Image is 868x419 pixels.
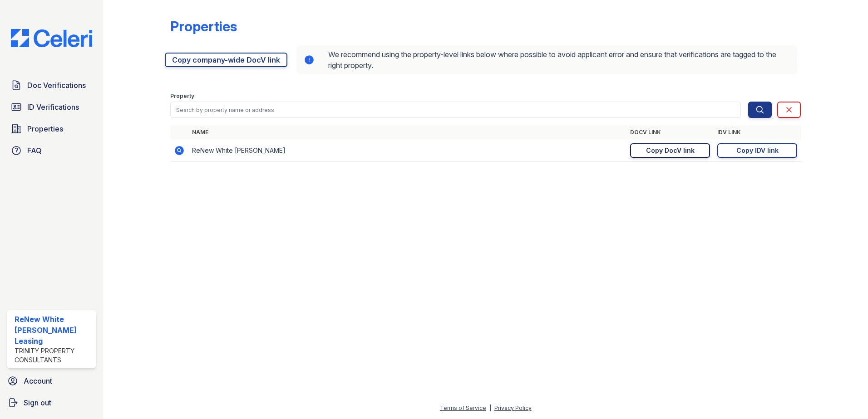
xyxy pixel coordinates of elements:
div: ReNew White [PERSON_NAME] Leasing [15,314,92,346]
span: Properties [27,123,63,134]
span: Account [24,375,52,386]
a: FAQ [7,141,96,160]
a: Privacy Policy [494,404,532,411]
span: Sign out [24,397,51,408]
a: ID Verifications [7,98,96,116]
div: Copy IDV link [736,146,779,155]
a: Copy IDV link [717,143,797,158]
div: | [489,404,491,411]
a: Account [4,372,99,390]
label: Property [170,93,194,100]
a: Terms of Service [440,404,486,411]
th: DocV Link [626,125,714,140]
a: Copy DocV link [630,143,710,158]
div: Trinity Property Consultants [15,346,92,365]
img: CE_Logo_Blue-a8612792a0a2168367f1c8372b55b34899dd931a85d93a1a3d3e32e68fde9ad4.png [4,29,99,47]
th: IDV Link [714,125,801,140]
a: Properties [7,120,96,138]
th: Name [188,125,626,140]
div: Copy DocV link [646,146,695,155]
input: Search by property name or address [170,102,741,118]
a: Copy company-wide DocV link [165,53,287,67]
span: FAQ [27,145,42,156]
a: Sign out [4,394,99,412]
td: ReNew White [PERSON_NAME] [188,140,626,162]
div: We recommend using the property-level links below where possible to avoid applicant error and ens... [296,45,797,74]
a: Doc Verifications [7,76,96,94]
div: Properties [170,18,237,34]
span: ID Verifications [27,102,79,112]
span: Doc Verifications [27,80,86,91]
